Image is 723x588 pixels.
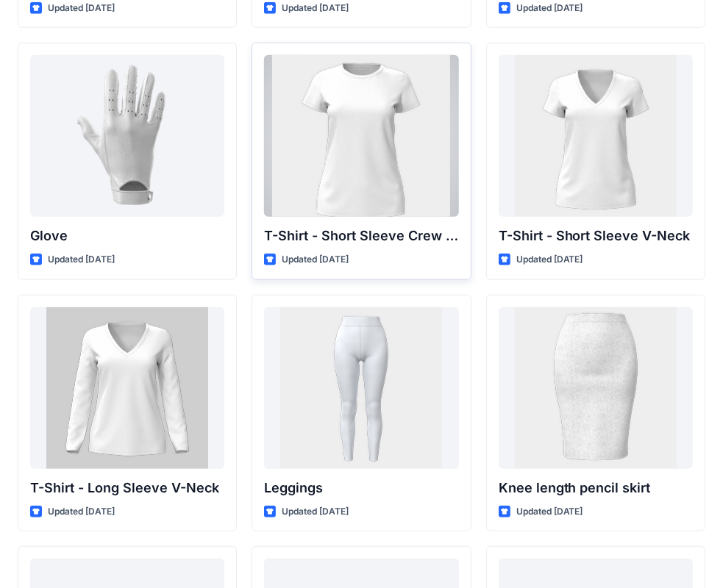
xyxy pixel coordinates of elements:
p: T-Shirt - Long Sleeve V-Neck [30,478,224,498]
a: T-Shirt - Long Sleeve V-Neck [30,307,224,469]
p: Updated [DATE] [48,1,115,16]
a: T-Shirt - Short Sleeve Crew Neck [264,55,458,217]
p: T-Shirt - Short Sleeve V-Neck [499,226,693,246]
p: Updated [DATE] [282,504,349,520]
p: Glove [30,226,224,246]
p: Updated [DATE] [48,504,115,520]
a: Knee length pencil skirt [499,307,693,469]
p: Knee length pencil skirt [499,478,693,498]
p: Leggings [264,478,458,498]
a: Leggings [264,307,458,469]
a: Glove [30,55,224,217]
p: Updated [DATE] [516,252,583,268]
p: Updated [DATE] [516,1,583,16]
p: Updated [DATE] [516,504,583,520]
a: T-Shirt - Short Sleeve V-Neck [499,55,693,217]
p: Updated [DATE] [282,252,349,268]
p: T-Shirt - Short Sleeve Crew Neck [264,226,458,246]
p: Updated [DATE] [282,1,349,16]
p: Updated [DATE] [48,252,115,268]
